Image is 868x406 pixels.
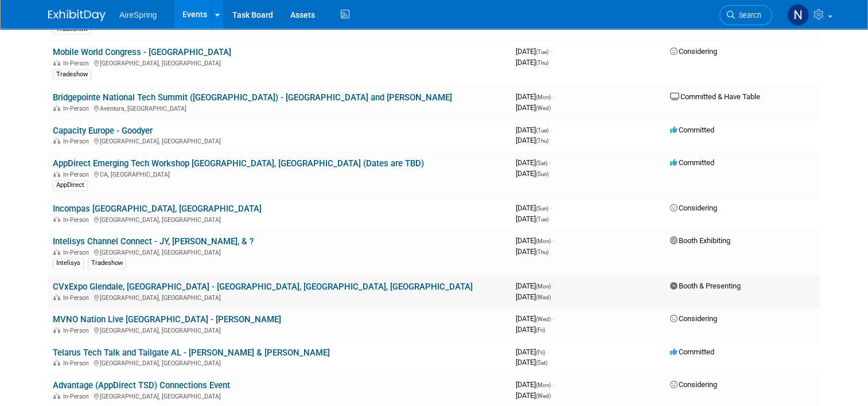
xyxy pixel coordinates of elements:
[53,258,84,268] div: Intelisys
[63,360,92,367] span: In-Person
[53,180,88,190] div: AppDirect
[516,236,554,245] span: [DATE]
[53,348,330,358] a: Telarus Tech Talk and Tailgate AL - [PERSON_NAME] & [PERSON_NAME]
[516,325,545,334] span: [DATE]
[63,393,92,400] span: In-Person
[516,47,552,56] span: [DATE]
[53,327,60,333] img: In-Person Event
[536,294,551,300] span: (Wed)
[53,380,230,391] a: Advantage (AppDirect TSD) Connections Event
[63,327,92,334] span: In-Person
[670,126,714,134] span: Committed
[536,127,548,134] span: (Tue)
[516,158,551,167] span: [DATE]
[549,158,551,167] span: -
[63,249,92,256] span: In-Person
[53,360,60,365] img: In-Person Event
[536,382,551,388] span: (Mon)
[536,205,548,212] span: (Sun)
[536,327,545,333] span: (Fri)
[516,292,551,301] span: [DATE]
[552,236,554,245] span: -
[53,58,507,67] div: [GEOGRAPHIC_DATA], [GEOGRAPHIC_DATA]
[63,171,92,178] span: In-Person
[119,10,157,19] span: AireSpring
[63,60,92,67] span: In-Person
[63,138,92,145] span: In-Person
[53,60,60,65] img: In-Person Event
[735,11,761,19] span: Search
[552,92,554,101] span: -
[552,314,554,323] span: -
[53,171,60,177] img: In-Person Event
[536,216,548,222] span: (Tue)
[48,10,106,21] img: ExhibitDay
[516,282,554,290] span: [DATE]
[516,314,554,323] span: [DATE]
[516,348,548,356] span: [DATE]
[53,314,281,325] a: MVNO Nation Live [GEOGRAPHIC_DATA] - [PERSON_NAME]
[516,380,554,389] span: [DATE]
[53,105,60,111] img: In-Person Event
[516,358,547,366] span: [DATE]
[516,169,548,178] span: [DATE]
[670,282,741,290] span: Booth & Presenting
[516,214,548,223] span: [DATE]
[516,136,548,145] span: [DATE]
[53,47,231,57] a: Mobile World Congress - [GEOGRAPHIC_DATA]
[552,282,554,290] span: -
[670,380,717,389] span: Considering
[536,393,551,399] span: (Wed)
[670,92,760,101] span: Committed & Have Table
[53,282,473,292] a: CVxExpo Glendale, [GEOGRAPHIC_DATA] - [GEOGRAPHIC_DATA], [GEOGRAPHIC_DATA], [GEOGRAPHIC_DATA]
[670,348,714,356] span: Committed
[536,60,548,66] span: (Thu)
[63,294,92,302] span: In-Person
[53,249,60,255] img: In-Person Event
[63,105,92,112] span: In-Person
[670,236,730,245] span: Booth Exhibiting
[516,204,552,212] span: [DATE]
[88,258,126,268] div: Tradeshow
[53,216,60,222] img: In-Person Event
[536,349,545,356] span: (Fri)
[670,314,717,323] span: Considering
[719,5,772,25] a: Search
[536,49,548,55] span: (Tue)
[550,204,552,212] span: -
[536,316,551,322] span: (Wed)
[536,160,547,166] span: (Sat)
[53,214,507,224] div: [GEOGRAPHIC_DATA], [GEOGRAPHIC_DATA]
[53,158,424,169] a: AppDirect Emerging Tech Workshop [GEOGRAPHIC_DATA], [GEOGRAPHIC_DATA] (Dates are TBD)
[516,247,548,256] span: [DATE]
[516,391,551,400] span: [DATE]
[670,158,714,167] span: Committed
[516,58,548,67] span: [DATE]
[787,4,809,26] img: Natalie Pyron
[53,247,507,256] div: [GEOGRAPHIC_DATA], [GEOGRAPHIC_DATA]
[536,138,548,144] span: (Thu)
[670,47,717,56] span: Considering
[53,292,507,302] div: [GEOGRAPHIC_DATA], [GEOGRAPHIC_DATA]
[536,283,551,290] span: (Mon)
[536,238,551,244] span: (Mon)
[63,216,92,224] span: In-Person
[670,204,717,212] span: Considering
[53,169,507,178] div: CA, [GEOGRAPHIC_DATA]
[53,103,507,112] div: Aventura, [GEOGRAPHIC_DATA]
[550,47,552,56] span: -
[550,126,552,134] span: -
[516,103,551,112] span: [DATE]
[53,136,507,145] div: [GEOGRAPHIC_DATA], [GEOGRAPHIC_DATA]
[536,171,548,177] span: (Sun)
[547,348,548,356] span: -
[53,69,91,80] div: Tradeshow
[53,236,254,247] a: Intelisys Channel Connect - JY, [PERSON_NAME], & ?
[53,391,507,400] div: [GEOGRAPHIC_DATA], [GEOGRAPHIC_DATA]
[53,24,91,34] div: Tradeshow
[53,325,507,334] div: [GEOGRAPHIC_DATA], [GEOGRAPHIC_DATA]
[53,92,452,103] a: Bridgepointe National Tech Summit ([GEOGRAPHIC_DATA]) - [GEOGRAPHIC_DATA] and [PERSON_NAME]
[536,94,551,100] span: (Mon)
[516,92,554,101] span: [DATE]
[536,360,547,366] span: (Sat)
